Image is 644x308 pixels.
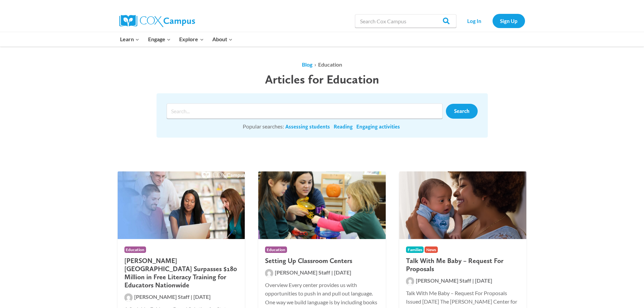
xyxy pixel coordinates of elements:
[334,269,351,276] span: [DATE]
[406,246,424,253] span: Families
[265,246,287,253] span: Education
[119,15,195,27] img: Cox Campus
[331,269,333,276] span: |
[334,123,353,131] a: Reading
[157,60,488,69] ol: ›
[460,14,489,28] a: Log In
[124,257,238,289] h2: [PERSON_NAME][GEOGRAPHIC_DATA] Surpasses $180 Million in Free Literacy Training for Educators Nat...
[472,277,474,284] span: |
[356,123,400,131] a: Engaging activities
[167,103,446,119] form: Search form
[265,257,379,265] h2: Setting Up Classroom Centers
[116,32,237,46] nav: Primary Navigation
[134,293,190,300] span: [PERSON_NAME] Staff
[212,35,233,44] span: About
[265,72,379,87] span: Articles for Education
[302,61,312,68] a: Blog
[406,257,520,273] h2: Talk With Me Baby – Request For Proposals
[355,14,456,28] input: Search Cox Campus
[124,246,146,253] span: Education
[179,35,204,44] span: Explore
[243,123,284,129] span: Popular searches:
[318,61,342,68] span: Education
[454,108,470,114] span: Search
[148,35,171,44] span: Engage
[167,103,443,119] input: Search input
[275,269,330,276] span: [PERSON_NAME] Staff
[460,14,525,28] nav: Secondary Navigation
[191,293,192,300] span: |
[193,293,211,300] span: [DATE]
[475,277,492,284] span: [DATE]
[493,14,525,28] a: Sign Up
[120,35,139,44] span: Learn
[425,246,438,253] span: News
[416,277,471,284] span: [PERSON_NAME] Staff
[285,123,330,131] a: Assessing students
[446,104,478,119] a: Search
